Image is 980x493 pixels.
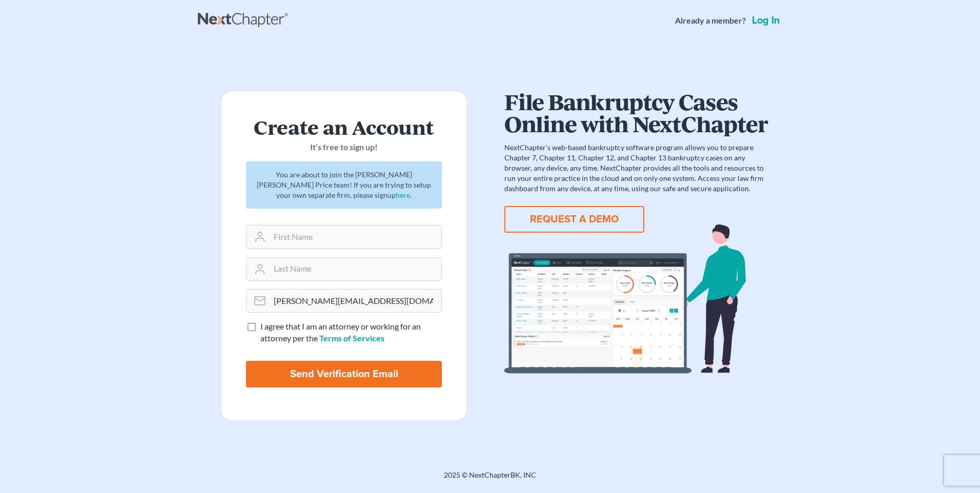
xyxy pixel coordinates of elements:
[246,141,442,153] p: It’s free to sign up!
[246,361,442,387] input: Send Verification Email
[504,91,768,134] h1: File Bankruptcy Cases Online with NextChapter
[246,161,442,209] div: You are about to join the [PERSON_NAME] [PERSON_NAME] Price team! If you are trying to setup your...
[270,258,441,280] input: Last Name
[270,225,441,248] input: First Name
[675,15,746,27] strong: Already a member?
[396,191,410,199] a: here
[270,290,441,312] input: Email Address
[198,470,782,488] div: 2025 © NextChapterBK, INC
[504,142,768,194] p: NextChapter’s web-based bankruptcy software program allows you to prepare Chapter 7, Chapter 11, ...
[319,333,384,343] a: Terms of Services
[246,116,442,137] h2: Create an Account
[750,15,782,26] a: Log in
[504,206,644,233] button: REQUEST A DEMO
[504,224,768,374] img: dashboard-867a026336fddd4d87f0941869007d5e2a59e2bc3a7d80a2916e9f42c0117099.svg
[260,321,421,343] span: I agree that I am an attorney or working for an attorney per the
